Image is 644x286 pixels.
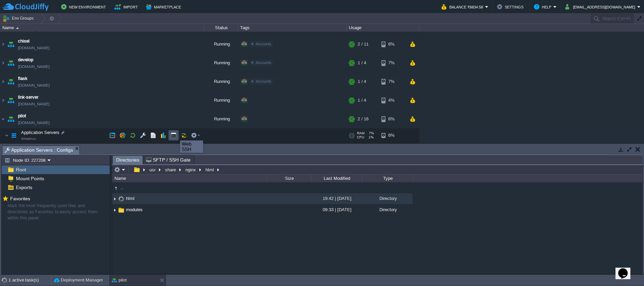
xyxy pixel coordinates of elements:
div: 1 / 4 [358,54,366,72]
div: Type [362,174,413,182]
button: Help [534,3,553,11]
div: 2 / 16 [358,110,369,128]
button: Node ID: 227208 [4,157,48,163]
button: New Environment [61,3,108,11]
button: nginx [184,167,198,173]
div: Running [204,110,238,128]
img: AMDAwAAAACH5BAEAAAAALAAAAAABAAEAAAICRAEAOw== [18,142,28,153]
img: AMDAwAAAACH5BAEAAAAALAAAAAABAAEAAAICRAEAOw== [0,110,6,128]
span: modules [125,207,144,213]
span: Directories [116,156,139,164]
div: Running [204,91,238,110]
div: Running [204,72,238,91]
img: AMDAwAAAACH5BAEAAAAALAAAAAABAAEAAAICRAEAOw== [6,35,16,53]
img: AMDAwAAAACH5BAEAAAAALAAAAAABAAEAAAICRAEAOw== [112,194,118,204]
div: Last Modified [311,174,362,182]
button: Import [114,3,140,11]
div: Usage [347,24,419,32]
span: Accounts [256,79,271,83]
img: AMDAwAAAACH5BAEAAAAALAAAAAABAAEAAAICRAEAOw== [14,142,18,153]
img: AMDAwAAAACH5BAEAAAAALAAAAAABAAEAAAICRAEAOw== [16,27,19,29]
img: AMDAwAAAACH5BAEAAAAALAAAAAABAAEAAAICRAEAOw== [118,195,125,203]
img: AMDAwAAAACH5BAEAAAAALAAAAAABAAEAAAICRAEAOw== [6,91,16,110]
a: chisel [18,38,30,45]
img: AMDAwAAAACH5BAEAAAAALAAAAAABAAEAAAICRAEAOw== [0,91,6,110]
input: Click to enter the path [112,165,642,174]
span: Application Servers : Configs [4,146,73,154]
div: 09:33 | [DATE] [311,204,362,215]
a: [DOMAIN_NAME] [18,82,50,89]
div: Status [204,24,238,32]
a: .. [120,185,124,190]
img: AMDAwAAAACH5BAEAAAAALAAAAAABAAEAAAICRAEAOw== [6,54,16,72]
a: [DOMAIN_NAME] [18,63,50,70]
div: 4% [381,91,404,110]
button: Marketplace [146,3,183,11]
a: [DOMAIN_NAME] [18,119,50,126]
button: Deployment Manager [54,277,103,284]
a: develop [18,56,33,63]
div: 6% [381,110,404,128]
button: [EMAIL_ADDRESS][DOMAIN_NAME] [565,3,637,11]
span: CPU [357,135,364,139]
a: html [125,196,136,201]
div: Running [204,54,238,72]
div: 6% [381,129,404,142]
span: 1% [367,135,374,139]
div: 1 / 4 [358,72,366,91]
img: AMDAwAAAACH5BAEAAAAALAAAAAABAAEAAAICRAEAOw== [6,110,16,128]
button: Balance ₹6834.58 [442,3,485,11]
a: [DOMAIN_NAME] [18,45,50,51]
img: AMDAwAAAACH5BAEAAAAALAAAAAABAAEAAAICRAEAOw== [6,72,16,91]
img: CloudJiffy [2,3,49,11]
div: Directory [362,204,413,215]
span: 7% [367,131,374,135]
span: SFTP / SSH Gate [146,156,191,164]
a: Root [15,167,27,173]
div: 19:42 | [DATE] [311,193,362,204]
img: AMDAwAAAACH5BAEAAAAALAAAAAABAAEAAAICRAEAOw== [0,35,6,53]
span: Accounts [256,42,271,46]
a: link-server [18,94,38,101]
span: Application Servers [20,130,60,135]
img: AMDAwAAAACH5BAEAAAAALAAAAAABAAEAAAICRAEAOw== [0,72,6,91]
button: html [204,167,216,173]
button: usr [148,167,157,173]
button: Settings [497,3,525,11]
div: Name [1,24,204,32]
div: 1 active task(s) [8,275,51,286]
img: AMDAwAAAACH5BAEAAAAALAAAAAABAAEAAAICRAEAOw== [112,205,118,215]
div: 2 / 16 [358,142,367,153]
div: Running [204,35,238,53]
span: Almalinux [21,137,36,141]
div: Mark the most frequently used files and directories as Favorites to easily access them within thi... [2,198,110,225]
a: flask [18,75,28,82]
button: share [164,167,178,173]
button: pilot [112,277,127,284]
div: Web SSH [182,141,201,152]
div: 6% [381,142,404,153]
div: 2 / 11 [358,35,369,53]
div: 7% [381,72,404,91]
button: Env Groups [2,14,36,23]
a: pilot [18,113,26,119]
div: Name [113,174,267,182]
span: Accounts [256,61,271,65]
a: Exports [15,184,33,190]
div: 7% [381,54,404,72]
span: RAM [357,131,364,135]
img: AMDAwAAAACH5BAEAAAAALAAAAAABAAEAAAICRAEAOw== [112,184,120,192]
a: Mount Points [15,175,45,182]
iframe: chat widget [615,259,637,279]
div: Tags [238,24,346,32]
